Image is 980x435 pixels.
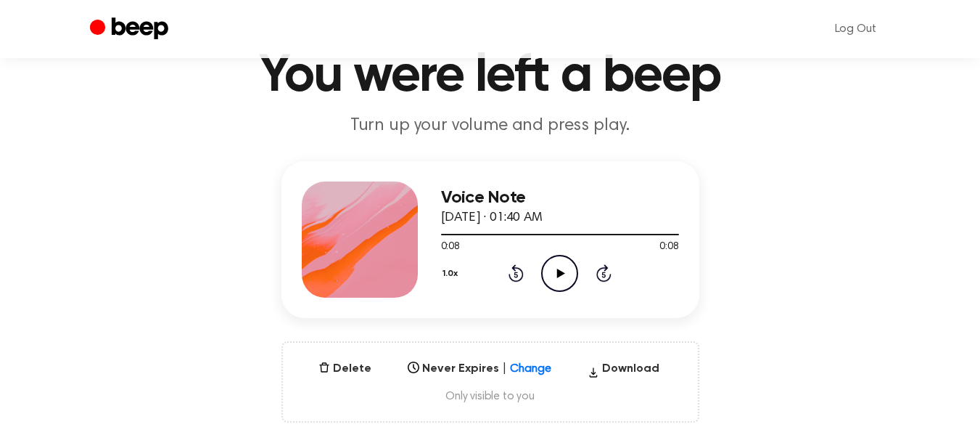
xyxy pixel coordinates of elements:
[820,12,891,46] a: Log Out
[441,211,543,224] span: [DATE] · 01:40 AM
[659,240,678,255] span: 0:08
[313,360,377,378] button: Delete
[582,360,665,383] button: Download
[119,50,862,102] h1: You were left a beep
[212,114,769,138] p: Turn up your volume and press play.
[300,389,680,404] span: Only visible to you
[441,188,679,208] h3: Voice Note
[441,240,460,255] span: 0:08
[441,261,464,286] button: 1.0x
[90,15,172,44] a: Beep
